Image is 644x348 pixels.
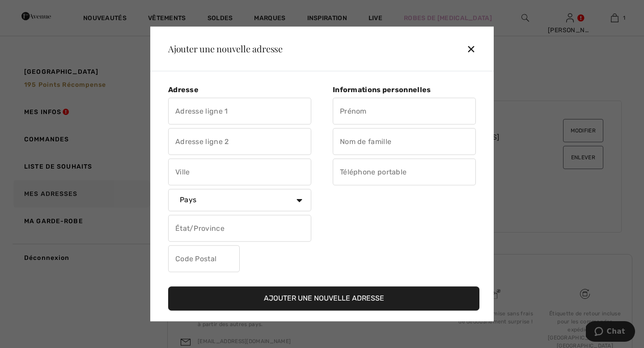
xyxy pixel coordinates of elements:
[168,98,311,125] input: Adresse ligne 1
[168,159,311,186] input: Ville
[333,85,476,94] div: Informations personnelles
[168,128,311,155] input: Adresse ligne 2
[168,215,311,242] input: État/Province
[466,39,483,58] div: ✕
[333,98,476,125] input: Prénom
[168,287,479,311] button: Ajouter une nouvelle adresse
[161,44,283,53] div: Ajouter une nouvelle adresse
[333,159,476,186] input: Téléphone portable
[21,6,39,14] span: Chat
[333,128,476,155] input: Nom de famille
[168,246,240,272] input: Code Postal
[168,85,311,94] div: Adresse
